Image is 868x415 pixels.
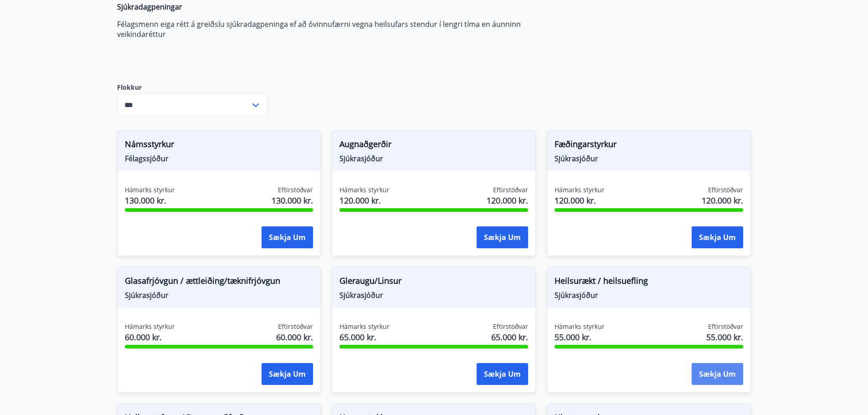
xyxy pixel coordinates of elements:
span: Félagssjóður [125,154,313,164]
button: Sækja um [692,226,743,248]
span: Námsstyrkur [125,138,313,154]
span: Hámarks styrkur [125,322,175,331]
span: Hámarks styrkur [339,322,390,331]
span: 60.000 kr. [125,331,175,343]
span: Sjúkrasjóður [555,154,743,164]
span: Augnaðgerðir [339,138,528,154]
span: Eftirstöðvar [493,322,528,331]
span: Sjúkrasjóður [339,154,528,164]
span: Glasafrjóvgun / ættleiðing/tæknifrjóvgun [125,275,313,290]
span: 130.000 kr. [272,195,313,206]
span: 120.000 kr. [339,195,390,206]
span: Hámarks styrkur [339,185,390,195]
span: 55.000 kr. [706,331,743,343]
button: Sækja um [692,363,743,385]
span: 60.000 kr. [276,331,313,343]
button: Sækja um [262,363,313,385]
span: Gleraugu/Linsur [339,275,528,290]
span: 130.000 kr. [125,195,175,206]
span: 120.000 kr. [555,195,605,206]
span: Sjúkrasjóður [125,290,313,300]
span: 120.000 kr. [487,195,528,206]
span: 65.000 kr. [339,331,390,343]
span: Eftirstöðvar [708,322,743,331]
span: 65.000 kr. [491,331,528,343]
span: Eftirstöðvar [493,185,528,195]
span: Sjúkrasjóður [555,290,743,300]
p: Félagsmenn eiga rétt á greiðslu sjúkradagpeninga ef að óvinnufærni vegna heilsufars stendur í len... [117,19,547,39]
span: Hámarks styrkur [555,322,605,331]
button: Sækja um [477,226,528,248]
span: Hámarks styrkur [555,185,605,195]
span: 120.000 kr. [702,195,743,206]
strong: Sjúkradagpeningar [117,2,182,12]
button: Sækja um [262,226,313,248]
span: Hámarks styrkur [125,185,175,195]
span: Eftirstöðvar [278,185,313,195]
span: Heilsurækt / heilsuefling [555,275,743,290]
span: Fæðingarstyrkur [555,138,743,154]
span: 55.000 kr. [555,331,605,343]
span: Sjúkrasjóður [339,290,528,300]
span: Eftirstöðvar [708,185,743,195]
label: Flokkur [117,83,267,92]
span: Eftirstöðvar [278,322,313,331]
button: Sækja um [477,363,528,385]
